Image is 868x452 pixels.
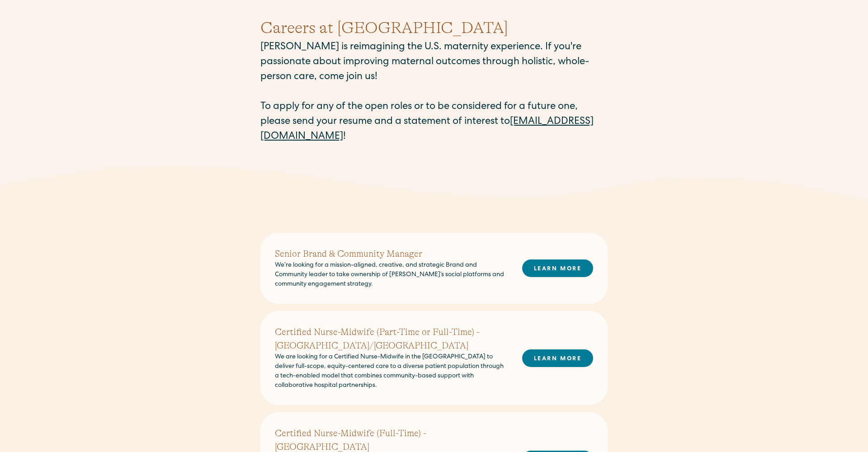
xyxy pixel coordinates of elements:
[522,349,593,367] a: LEARN MORE
[260,40,608,145] p: [PERSON_NAME] is reimagining the U.S. maternity experience. If you're passionate about improving ...
[275,325,508,353] h2: Certified Nurse-Midwife (Part-Time or Full-Time) - [GEOGRAPHIC_DATA]/[GEOGRAPHIC_DATA]
[275,261,508,289] p: We’re looking for a mission-aligned, creative, and strategic Brand and Community leader to take o...
[260,16,608,40] h1: Careers at [GEOGRAPHIC_DATA]
[522,259,593,277] a: LEARN MORE
[275,247,508,261] h2: Senior Brand & Community Manager
[275,353,508,391] p: We are looking for a Certified Nurse-Midwife in the [GEOGRAPHIC_DATA] to deliver full-scope, equi...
